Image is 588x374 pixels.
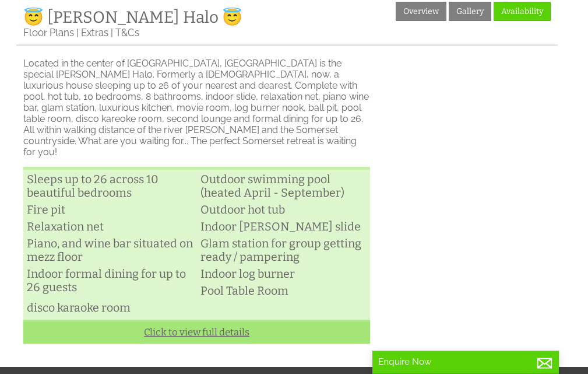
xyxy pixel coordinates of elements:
li: Sleeps up to 26 across 10 beautiful bedrooms [23,171,197,201]
a: Floor Plans [23,27,74,39]
a: Extras [81,27,108,39]
li: Indoor formal dining for up to 26 guests [23,265,197,296]
li: Fire pit [23,201,197,218]
li: disco karaoke room [23,299,197,316]
a: 😇 [PERSON_NAME] Halo 😇 [23,8,242,27]
li: Relaxation net [23,218,197,235]
li: Glam station for group getting ready / pampering [197,235,371,265]
p: Enquire Now [378,356,553,367]
li: Outdoor hot tub [197,201,371,218]
li: Pool Table Room [197,282,371,299]
a: Gallery [449,2,491,21]
p: Located in the center of [GEOGRAPHIC_DATA], [GEOGRAPHIC_DATA] is the special [PERSON_NAME] Halo. ... [23,58,370,158]
li: Outdoor swimming pool (heated April - September) [197,171,371,201]
a: T&Cs [115,27,139,39]
li: Piano, and wine bar situated on mezz floor [23,235,197,265]
a: Click to view full details [23,320,370,344]
a: Availability [494,2,551,21]
li: Indoor [PERSON_NAME] slide [197,218,371,235]
a: Overview [396,2,446,21]
li: Indoor log burner [197,265,371,282]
